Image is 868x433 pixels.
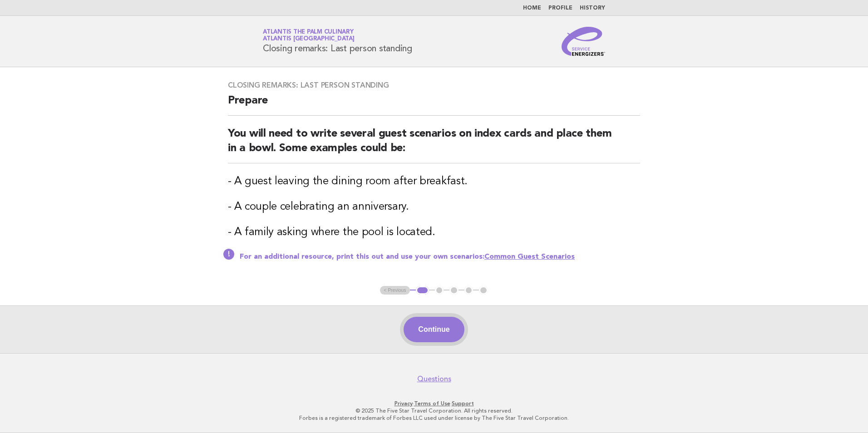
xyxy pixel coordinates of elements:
a: History [580,5,605,11]
a: Profile [548,5,572,11]
a: Questions [417,374,451,384]
span: Atlantis [GEOGRAPHIC_DATA] [263,36,355,42]
h2: You will need to write several guest scenarios on index cards and place them in a bowl. Some exam... [228,127,640,163]
h3: - A guest leaving the dining room after breakfast. [228,174,640,189]
button: Continue [404,317,464,342]
p: For an additional resource, print this out and use your own scenarios: [240,252,640,261]
p: · · [156,400,712,407]
img: Service Energizers [562,27,605,56]
a: Home [523,5,541,11]
button: 1 [416,286,429,295]
h2: Prepare [228,93,640,116]
h3: Closing remarks: Last person standing [228,81,640,90]
h1: Closing remarks: Last person standing [263,30,412,53]
a: Atlantis The Palm CulinaryAtlantis [GEOGRAPHIC_DATA] [263,29,355,42]
h3: - A family asking where the pool is located. [228,225,640,240]
h3: - A couple celebrating an anniversary. [228,200,640,214]
a: Support [452,400,474,407]
p: Forbes is a registered trademark of Forbes LLC used under license by The Five Star Travel Corpora... [156,414,712,422]
a: Privacy [395,400,413,407]
p: © 2025 The Five Star Travel Corporation. All rights reserved. [156,407,712,414]
a: Terms of Use [414,400,450,407]
a: Common Guest Scenarios [484,253,575,261]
